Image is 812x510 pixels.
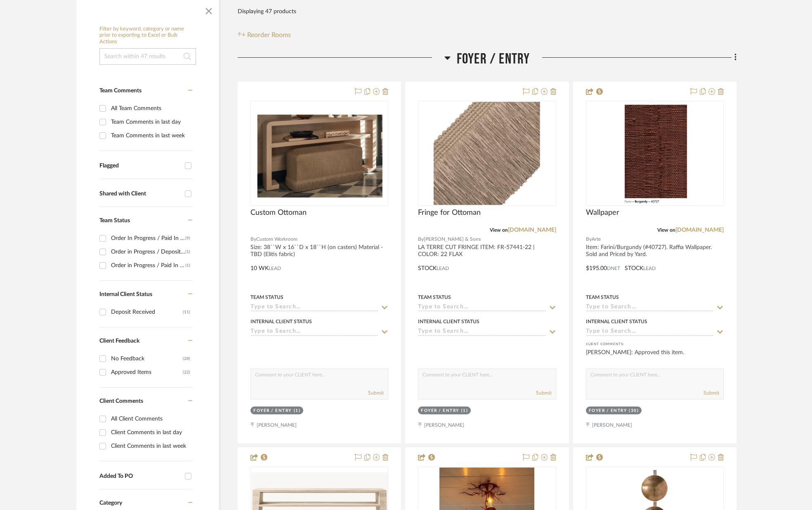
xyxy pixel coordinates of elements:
a: [DOMAIN_NAME] [508,227,556,233]
a: [DOMAIN_NAME] [675,227,724,233]
div: (1) [185,245,190,259]
div: Foyer / Entry [589,408,627,414]
div: Order in Progress / Paid In Full / Freight Due to Ship [111,259,185,272]
img: Custom Ottoman [251,107,387,200]
div: Displaying 47 products [238,3,296,20]
button: Submit [536,389,552,397]
div: Internal Client Status [418,318,479,325]
div: All Client Comments [111,412,190,425]
span: Internal Client Status [99,291,152,297]
input: Type to Search… [418,328,546,336]
div: Shared with Client [99,190,181,197]
button: Submit [703,389,719,397]
span: Reorder Rooms [247,30,291,40]
span: By [250,235,256,243]
span: Team Status [99,218,130,223]
div: (30) [629,408,639,414]
div: Added To PO [99,473,181,480]
div: Internal Client Status [586,318,647,325]
div: Client Comments in last week [111,439,190,453]
img: Wallpaper [618,102,691,205]
span: View on [657,228,675,233]
span: Client Comments [99,398,143,404]
div: Foyer / Entry [253,408,292,414]
input: Search within 47 results [99,48,196,65]
div: (1) [294,408,301,414]
div: All Team Comments [111,102,190,115]
div: No Feedback [111,352,183,365]
span: Category [99,500,122,507]
button: Submit [368,389,384,397]
div: (1) [185,259,190,272]
div: Team Status [250,294,283,301]
div: Team Comments in last week [111,129,190,142]
div: Flagged [99,162,181,169]
span: [PERSON_NAME] & Sons [424,235,481,243]
div: Foyer / Entry [421,408,459,414]
span: View on [490,228,508,233]
div: [PERSON_NAME]: Approved this item. [586,348,724,365]
span: Arte [592,235,601,243]
div: 0 [251,101,388,205]
div: Client Comments in last day [111,426,190,439]
div: Team Status [586,294,619,301]
img: Fringe for Ottoman [434,102,541,205]
div: Team Comments in last day [111,115,190,129]
input: Type to Search… [250,328,378,336]
span: Team Comments [99,88,142,94]
span: Foyer / Entry [457,50,530,68]
span: Custom Ottoman [250,208,307,217]
span: Fringe for Ottoman [418,208,481,217]
div: (28) [183,352,190,365]
input: Type to Search… [250,304,378,312]
input: Type to Search… [418,304,546,312]
button: Close [201,1,217,18]
span: Custom Workroom [256,235,297,243]
input: Type to Search… [586,304,714,312]
div: (22) [183,366,190,379]
button: Reorder Rooms [238,30,291,40]
div: Order In Progress / Paid In Full w/ Freight, No Balance due [111,232,185,245]
span: Client Feedback [99,338,139,344]
div: (9) [185,232,190,245]
div: Order in Progress / Deposit Paid / Balance due [111,245,185,259]
div: (11) [183,306,190,319]
input: Type to Search… [586,328,714,336]
span: By [418,235,424,243]
div: Approved Items [111,366,183,379]
h6: Filter by keyword, category or name prior to exporting to Excel or Bulk Actions [99,26,196,45]
div: Deposit Received [111,306,183,319]
div: Team Status [418,294,451,301]
div: Internal Client Status [250,318,312,325]
div: (1) [461,408,468,414]
span: By [586,235,592,243]
span: Wallpaper [586,208,619,217]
